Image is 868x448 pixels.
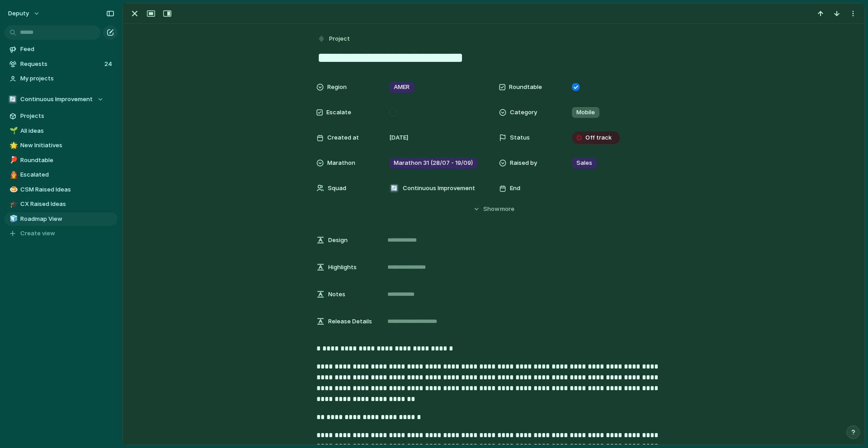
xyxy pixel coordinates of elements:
span: Continuous Improvement [20,95,93,104]
a: Feed [5,42,118,56]
div: 🍮 [9,184,16,195]
button: deputy [4,6,45,21]
a: 🌟New Initiatives [5,139,118,152]
a: My projects [5,72,118,85]
span: Roadmap View [20,215,114,224]
span: Release Details [328,317,372,326]
span: CSM Raised Ideas [20,185,114,194]
button: 🍮 [8,185,17,194]
a: 🧊Roadmap View [5,212,118,226]
div: 🧊 [9,214,16,224]
span: Category [510,108,537,117]
span: deputy [8,9,29,18]
span: Project [329,34,350,43]
a: Projects [5,109,118,123]
div: 🔄 [390,184,399,193]
span: Status [510,133,530,142]
a: 🎓CX Raised Ideas [5,197,118,211]
div: 🏓 [9,155,16,165]
span: Notes [328,290,345,299]
button: 🔄Continuous Improvement [5,93,118,106]
span: End [510,184,520,193]
button: 🎓 [8,200,17,209]
span: Escalated [20,170,114,179]
button: Showmore [316,201,671,217]
span: Sales [576,159,592,168]
span: Show [483,205,500,214]
span: Off track [585,133,612,142]
a: 🏓Roundtable [5,154,118,167]
span: Escalate [326,108,351,117]
span: Roundtable [20,156,114,165]
button: Create view [5,227,118,240]
span: My projects [20,74,114,83]
span: 24 [104,60,114,69]
span: Roundtable [509,83,542,92]
button: 👨‍🚒 [8,170,17,179]
a: 🍮CSM Raised Ideas [5,183,118,196]
span: Create view [20,229,55,238]
div: 🎓 [9,199,16,210]
span: Raised by [510,159,537,168]
a: 🌱All ideas [5,124,118,138]
button: 🌟 [8,141,17,150]
span: Created at [327,133,359,142]
span: New Initiatives [20,141,114,150]
div: 👨‍🚒 [9,170,16,180]
span: Highlights [328,263,357,272]
a: Requests24 [5,57,118,71]
span: CX Raised Ideas [20,200,114,209]
span: Mobile [576,108,595,117]
a: 👨‍🚒Escalated [5,168,118,182]
button: 🌱 [8,126,17,135]
span: Continuous Improvement [403,184,475,193]
span: AMER [394,83,410,92]
span: Design [328,236,348,245]
div: 🔄 [8,95,17,104]
span: Squad [328,184,346,193]
span: Marathon 31 (28/07 - 19/09) [394,159,473,168]
button: 🧊 [8,215,17,224]
span: more [500,205,514,214]
button: Project [316,33,353,46]
span: Requests [20,60,102,69]
button: 🏓 [8,156,17,165]
span: Feed [20,45,114,54]
div: 🌟 [9,140,16,151]
span: Region [327,83,347,92]
span: Marathon [327,159,355,168]
span: [DATE] [389,133,408,142]
div: 🌱 [9,126,16,136]
span: Projects [20,112,114,121]
span: All ideas [20,126,114,135]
